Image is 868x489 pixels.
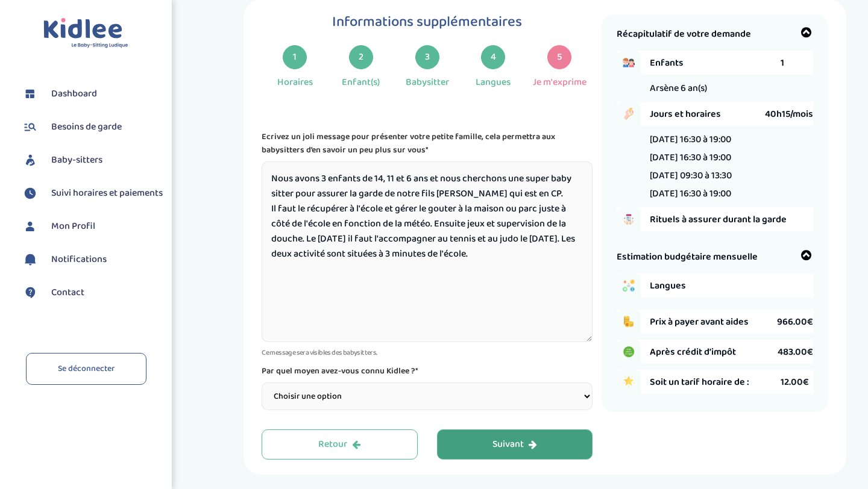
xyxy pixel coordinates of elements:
span: Récapitulatif de votre demande [617,26,751,42]
span: Jours et horaires [650,107,765,122]
img: profil.svg [21,217,39,235]
img: hand_clock.png [617,102,641,126]
span: Dashboard [51,87,97,101]
button: Retour [262,429,418,459]
div: 5 [547,45,571,69]
span: 966.00€ [777,314,813,329]
img: notification.svg [21,251,39,269]
img: boy_girl.png [617,51,641,75]
a: Mon Profil [21,217,163,235]
span: Soit un tarif horaire de : [650,375,781,390]
span: 1 [781,55,784,70]
div: Langues [476,75,511,90]
div: Horaires [277,75,313,90]
li: [DATE] 16:30 à 19:00 [650,186,732,201]
h1: Informations supplémentaires [262,14,593,30]
p: Ecrivez un joli message pour présenter votre petite famille, cela permettra aux babysitters d’en ... [262,130,593,157]
span: Prix à payer avant aides [650,314,777,329]
img: activities.png [617,273,641,297]
a: Se déconnecter [26,353,146,385]
li: [DATE] 09:30 à 13:30 [650,168,732,183]
a: Notifications [21,251,163,269]
img: suivihoraire.svg [21,184,39,202]
div: Retour [318,438,360,452]
a: Suivi horaires et paiements [21,184,163,202]
div: Suivant [492,438,537,452]
a: Contact [21,284,163,302]
span: Suivi horaires et paiements [51,186,163,201]
div: 4 [481,45,505,69]
p: Par quel moyen avez-vous connu Kidlee ?* [262,364,593,378]
div: 1 [283,45,307,69]
span: Langues [650,278,781,293]
img: hand_to_do_list.png [617,207,641,231]
img: star.png [617,370,641,394]
span: 483.00€ [778,344,813,360]
span: Estimation budgétaire mensuelle [617,249,758,264]
div: Enfant(s) [342,75,380,90]
span: Arsène 6 an(s) [650,81,707,96]
span: Rituels à assurer durant la garde [650,212,813,227]
img: contact.svg [21,284,39,302]
span: Mon Profil [51,219,95,234]
img: babysitters.svg [21,151,39,169]
img: coins.png [617,310,641,334]
div: 2 [349,45,373,69]
div: Je m'exprime [533,75,587,90]
a: Baby-sitters [21,151,163,169]
a: Dashboard [21,85,163,103]
div: 3 [415,45,439,69]
span: 12.00€ [781,375,809,390]
li: [DATE] 16:30 à 19:00 [650,150,732,165]
img: besoin.svg [21,118,39,136]
img: logo.svg [43,18,128,49]
li: [DATE] 16:30 à 19:00 [650,132,732,147]
span: Après crédit d’impôt [650,344,778,360]
button: Suivant [437,429,593,459]
span: Baby-sitters [51,153,102,167]
img: dashboard.svg [21,85,39,103]
span: Notifications [51,252,107,267]
a: Besoins de garde [21,118,163,136]
span: Contact [51,285,84,300]
p: Ce message sera visibles des babysitters. [262,347,593,358]
span: 40h15/mois [765,107,813,122]
img: credit_impot.PNG [617,340,641,364]
span: Besoins de garde [51,120,122,134]
span: Enfants [650,55,781,70]
div: Babysitter [406,75,449,90]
